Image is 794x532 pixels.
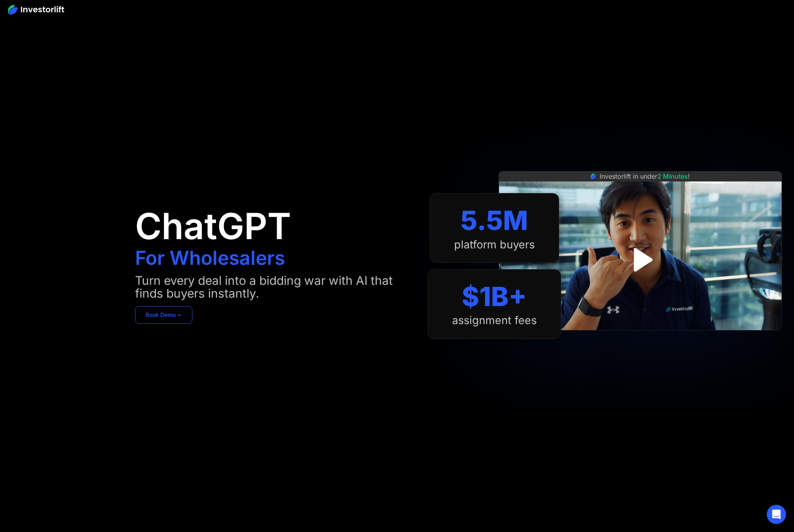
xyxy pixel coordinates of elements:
[657,172,688,180] span: 2 Minutes
[461,205,528,236] div: 5.5M
[454,238,535,251] div: platform buyers
[580,335,700,344] iframe: Customer reviews powered by Trustpilot
[462,281,527,312] div: $1B+
[135,274,412,300] div: Turn every deal into a bidding war with AI that finds buyers instantly.
[135,208,291,244] h1: ChatGPT
[135,248,285,268] h1: For Wholesalers
[135,306,192,324] a: Book Demo ➢
[600,171,690,181] div: Investorlift in under !
[452,314,537,327] div: assignment fees
[767,505,786,524] div: Open Intercom Messenger
[622,242,658,278] a: open lightbox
